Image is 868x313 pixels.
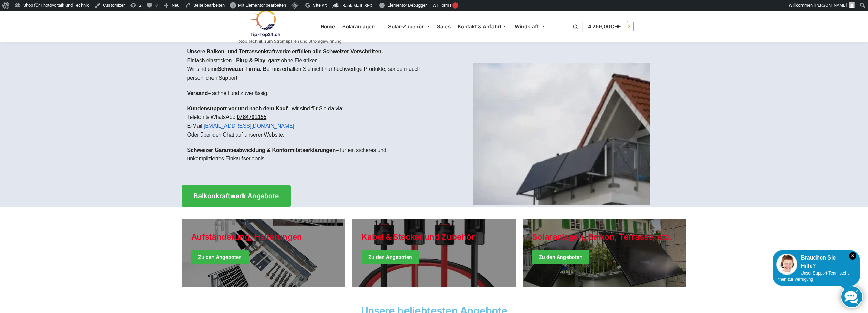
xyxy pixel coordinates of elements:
span: 2 [624,22,634,31]
span: CHF [610,23,621,30]
span: Mit Elementor bearbeiten [238,3,286,8]
nav: Cart contents [588,11,634,43]
span: Kontakt & Anfahrt [458,23,501,30]
strong: Unsere Balkon- und Terrassenkraftwerke erfüllen alle Schweizer Vorschriften. [187,49,383,54]
a: Holiday Style [352,219,516,287]
a: Kontakt & Anfahrt [455,11,510,42]
strong: Kundensupport vor und nach dem Kauf [187,106,288,111]
span: [PERSON_NAME] [814,3,847,8]
span: Solar-Zubehör [388,23,424,30]
div: Brauchen Sie Hilfe? [776,254,856,270]
img: Solaranlagen, Speicheranlagen und Energiesparprodukte [235,10,294,37]
span: Balkonkraftwerk Angebote [194,193,279,199]
span: Site Kit [313,3,327,8]
strong: Versand [187,90,208,96]
a: Balkonkraftwerk Angebote [182,185,291,207]
span: Rank Math SEO [342,3,372,8]
p: Wir sind eine ei uns erhalten Sie nicht nur hochwertige Produkte, sondern auch persönlichen Support. [187,65,429,82]
a: Sales [434,11,453,42]
a: 4.259,00CHF 2 [588,16,634,37]
span: Sales [437,23,451,30]
strong: Plug & Play [236,58,265,63]
p: – schnell und zuverlässig. [187,89,429,98]
span: Solaranlagen [342,23,375,30]
p: – für ein sicheres und unkompliziertes Einkaufserlebnis. [187,146,429,163]
div: Einfach einstecken – , ganz ohne Elektriker. [182,42,434,175]
a: Solaranlagen [339,11,383,42]
strong: Schweizer Firma. B [218,66,266,72]
a: Windkraft [512,11,548,42]
a: Solar-Zubehör [385,11,432,42]
p: Tiptop Technik zum Stromsparen und Stromgewinnung [235,39,341,43]
img: Benutzerbild von Rupert Spoddig [849,2,855,8]
span: Unser Support-Team steht Ihnen zur Verfügung [776,271,849,282]
a: Winter Jackets [523,219,686,287]
a: Holiday Style [182,219,345,287]
p: – wir sind für Sie da via: Telefon & WhatsApp: E-Mail: Oder über den Chat auf unserer Website. [187,104,429,139]
span: Windkraft [515,23,539,30]
img: Customer service [776,254,797,275]
span: 4.259,00 [588,23,621,30]
a: [EMAIL_ADDRESS][DOMAIN_NAME] [204,123,294,129]
strong: Schweizer Garantieabwicklung & Konformitätserklärungen [187,147,336,153]
div: 3 [452,2,458,9]
tcxspan: Call 0784701155 via 3CX [237,114,266,120]
i: Schließen [849,252,856,260]
img: Home 1 [473,63,650,205]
